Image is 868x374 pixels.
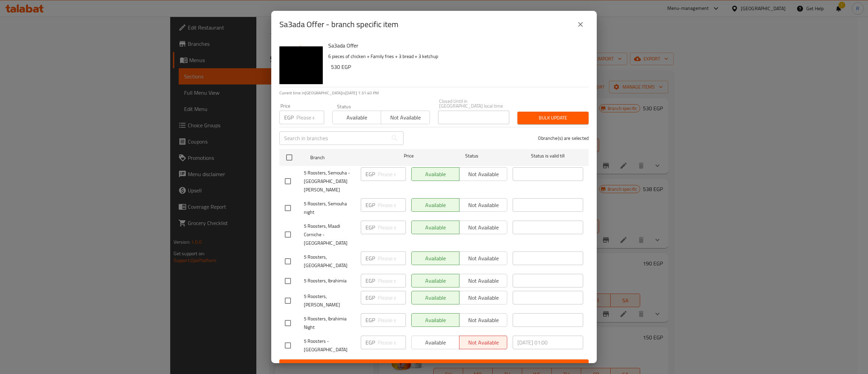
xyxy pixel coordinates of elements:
[285,361,583,370] span: Save
[304,200,355,217] span: 5 Roosters, Semouha night
[366,316,375,324] p: EGP
[332,111,381,124] button: Available
[366,294,375,302] p: EGP
[538,135,589,142] p: 0 branche(s) are selected
[304,253,355,270] span: 5 Roosters, [GEOGRAPHIC_DATA]
[366,201,375,209] p: EGP
[523,114,583,122] span: Bulk update
[279,359,589,372] button: Save
[304,292,355,309] span: 5 Roosters, [PERSON_NAME]
[304,169,355,194] span: 5 Roosters, Semouha - [GEOGRAPHIC_DATA][PERSON_NAME]
[366,277,375,285] p: EGP
[378,336,406,349] input: Please enter price
[279,131,388,145] input: Search in branches
[381,111,430,124] button: Not available
[284,113,294,121] p: EGP
[310,153,381,162] span: Branch
[378,167,406,181] input: Please enter price
[437,152,507,160] span: Status
[384,113,427,123] span: Not available
[378,291,406,304] input: Please enter price
[335,113,378,123] span: Available
[378,274,406,287] input: Please enter price
[331,62,583,72] h6: 530 EGP
[304,315,355,332] span: 5 Roosters, Ibrahimia Night
[366,223,375,231] p: EGP
[378,251,406,265] input: Please enter price
[386,152,431,160] span: Price
[378,198,406,212] input: Please enter price
[304,337,355,354] span: 5 Roosters - [GEOGRAPHIC_DATA]
[279,90,589,96] p: Current time in [GEOGRAPHIC_DATA] is [DATE] 1:31:40 PM
[296,111,324,124] input: Please enter price
[517,112,589,124] button: Bulk update
[328,52,583,61] p: 6 pieces of chicken + Family fries + 3 bread + 3 ketchup
[378,313,406,327] input: Please enter price
[572,16,589,33] button: close
[304,277,355,285] span: 5 Roosters, Ibrahimia
[304,222,355,247] span: 5 Roosters, Maadi Corniche - [GEOGRAPHIC_DATA]
[328,41,583,50] h6: Sa3ada Offer
[378,221,406,234] input: Please enter price
[366,254,375,262] p: EGP
[279,19,398,30] h2: Sa3ada Offer - branch specific item
[366,170,375,178] p: EGP
[366,338,375,347] p: EGP
[279,41,323,84] img: Sa3ada Offer
[513,152,583,160] span: Status is valid till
